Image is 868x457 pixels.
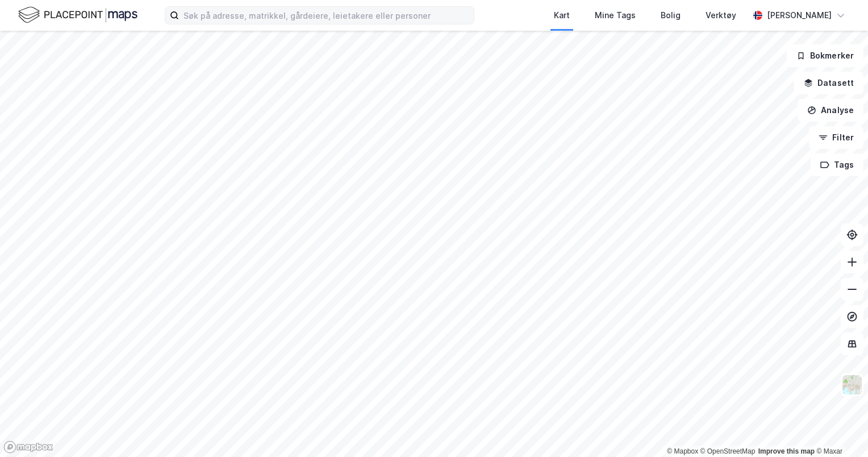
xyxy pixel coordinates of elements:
[841,374,863,396] img: Z
[767,9,832,22] div: [PERSON_NAME]
[595,9,636,22] div: Mine Tags
[811,402,868,457] div: Kontrollprogram for chat
[667,447,698,455] a: Mapbox
[700,447,756,455] a: OpenStreetMap
[758,447,815,455] a: Improve this map
[794,72,863,94] button: Datasett
[787,44,863,67] button: Bokmerker
[811,402,868,457] iframe: Chat Widget
[3,441,53,454] a: Mapbox homepage
[554,9,570,22] div: Kart
[661,9,681,22] div: Bolig
[706,9,736,22] div: Verktøy
[798,99,863,122] button: Analyse
[809,126,863,149] button: Filter
[18,5,137,25] img: logo.f888ab2527a4732fd821a326f86c7f29.svg
[179,7,474,24] input: Søk på adresse, matrikkel, gårdeiere, leietakere eller personer
[811,153,863,176] button: Tags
